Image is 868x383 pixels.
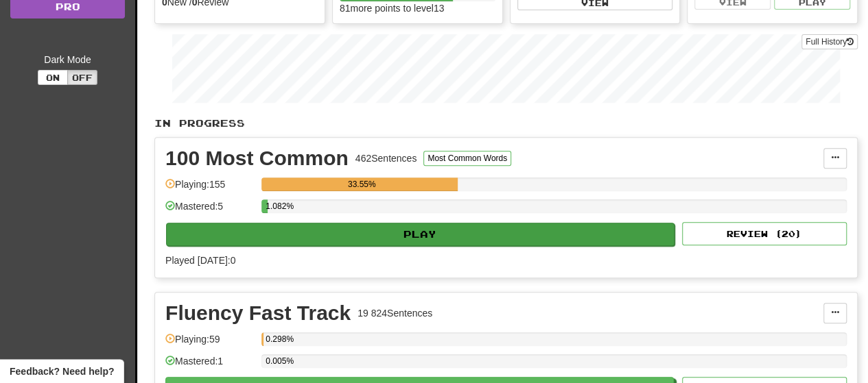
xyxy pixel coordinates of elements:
[682,222,847,245] button: Review (20)
[165,199,255,222] div: Mastered: 5
[357,306,432,320] div: 19 824 Sentences
[165,303,351,323] div: Fluency Fast Track
[67,70,97,85] button: Off
[266,199,268,213] div: 1.082%
[165,148,349,169] div: 100 Most Common
[340,1,495,15] div: 81 more points to level 13
[165,354,255,377] div: Mastered: 1
[801,34,858,49] button: Full History
[423,151,511,166] button: Most Common Words
[266,177,458,191] div: 33.55%
[38,70,68,85] button: On
[10,53,125,66] div: Dark Mode
[154,116,858,130] p: In Progress
[166,223,675,246] button: Play
[165,177,255,200] div: Playing: 155
[165,332,255,355] div: Playing: 59
[355,151,417,165] div: 462 Sentences
[165,255,235,266] span: Played [DATE]: 0
[10,365,114,378] span: Open feedback widget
